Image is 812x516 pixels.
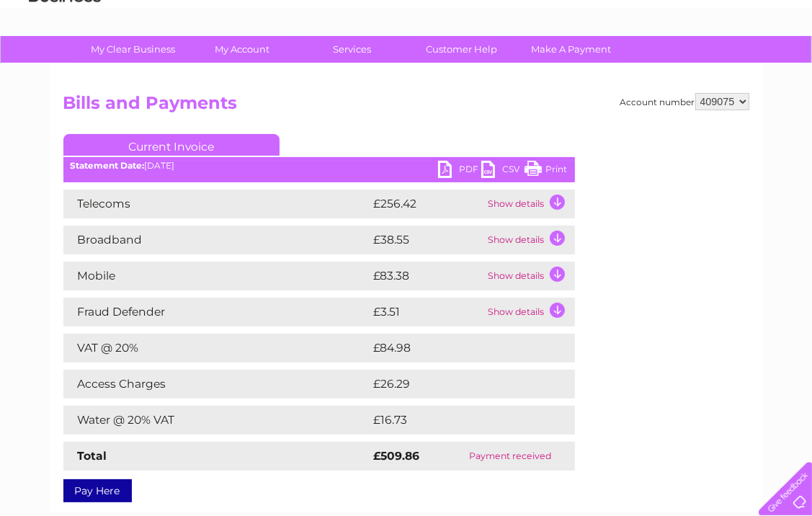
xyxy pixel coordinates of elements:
[370,370,546,399] td: £26.29
[370,226,485,254] td: £38.55
[78,449,107,463] strong: Total
[620,93,749,110] div: Account number
[485,190,575,218] td: Show details
[63,190,370,218] td: Telecoms
[485,226,575,254] td: Show details
[716,61,751,72] a: Contact
[370,298,485,326] td: £3.51
[63,298,370,326] td: Fraud Defender
[370,406,545,435] td: £16.73
[183,36,302,63] a: My Account
[63,226,370,254] td: Broadband
[525,161,568,182] a: Print
[63,93,749,120] h2: Bills and Payments
[374,449,420,463] strong: £509.86
[370,262,485,290] td: £83.38
[370,334,547,362] td: £84.98
[63,479,132,502] a: Pay Here
[687,61,708,72] a: Blog
[63,334,370,362] td: VAT @ 20%
[402,36,521,63] a: Customer Help
[63,406,370,435] td: Water @ 20% VAT
[635,61,678,72] a: Telecoms
[293,36,411,63] a: Services
[73,36,192,63] a: My Clear Business
[63,370,370,399] td: Access Charges
[764,61,798,72] a: Log out
[63,134,280,156] a: Current Invoice
[63,262,370,290] td: Mobile
[594,61,626,72] a: Energy
[481,161,525,182] a: CSV
[485,262,575,290] td: Show details
[28,37,102,81] img: logo.png
[438,161,481,182] a: PDF
[558,61,586,72] a: Water
[540,7,640,25] a: 0333 014 3131
[512,36,630,63] a: Make A Payment
[485,298,575,326] td: Show details
[447,442,575,471] td: Payment received
[71,160,145,171] b: Statement Date:
[66,8,747,70] div: Clear Business is a trading name of Verastar Limited (registered in [GEOGRAPHIC_DATA] No. 3667643...
[370,190,485,218] td: £256.42
[63,161,575,171] div: [DATE]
